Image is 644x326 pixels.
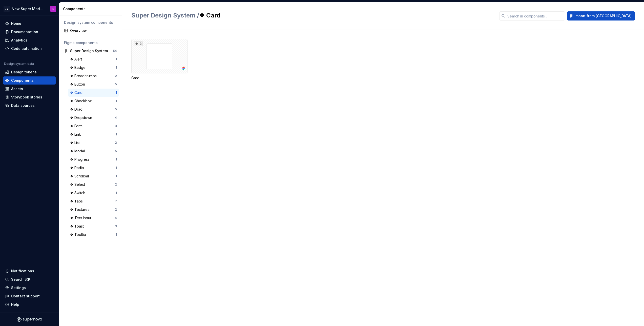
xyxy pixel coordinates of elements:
[115,82,117,86] div: 5
[3,76,56,85] a: Components
[11,269,34,274] div: Notifications
[70,48,108,53] div: Super Design System
[70,215,93,220] div: ❖ Text Input
[52,7,54,11] div: IS
[116,166,117,170] div: 1
[115,208,117,212] div: 2
[11,103,35,108] div: Data sources
[116,66,117,70] div: 1
[68,231,119,239] a: ❖ Tooltip1
[131,75,188,80] div: Card
[70,115,94,120] div: ❖ Dropdown
[62,27,119,35] a: Overview
[3,45,56,53] a: Code automation
[68,164,119,172] a: ❖ Radio1
[68,147,119,155] a: ❖ Modal5
[11,302,19,307] div: Help
[70,124,85,129] div: ❖ Form
[70,182,87,187] div: ❖ Select
[574,13,632,18] span: Import from [GEOGRAPHIC_DATA]
[115,216,117,220] div: 4
[70,165,86,170] div: ❖ Radio
[3,19,56,28] a: Home
[567,11,635,21] button: Import from [GEOGRAPHIC_DATA]
[3,300,56,309] button: Help
[70,224,86,229] div: ❖ Toast
[3,292,56,300] button: Contact support
[68,122,119,130] a: ❖ Form3
[3,284,56,292] a: Settings
[131,11,493,19] h2: ❖ Card
[68,197,119,205] a: ❖ Tabs7
[115,74,117,78] div: 2
[11,86,23,91] div: Assets
[116,233,117,237] div: 1
[68,55,119,63] a: ❖ Alert1
[70,199,85,204] div: ❖ Tabs
[116,157,117,161] div: 1
[68,114,119,122] a: ❖ Dropdown4
[64,20,117,25] div: Design system components
[68,180,119,189] a: ❖ Select2
[11,277,30,282] div: Search ⌘K
[131,39,188,80] div: 3Card
[11,78,34,83] div: Components
[115,124,117,128] div: 3
[11,29,38,34] div: Documentation
[3,101,56,110] a: Data sources
[68,172,119,180] a: ❖ Scrollbar1
[505,11,565,21] input: Search in components...
[68,89,119,97] a: ❖ Card1
[12,6,44,11] div: New Super Mario Design System
[70,73,99,78] div: ❖ Breadcrumbs
[68,206,119,214] a: ❖ Textarea2
[70,232,88,237] div: ❖ Tooltip
[3,85,56,93] a: Assets
[116,191,117,195] div: 1
[131,12,199,19] span: Super Design System /
[68,130,119,138] a: ❖ Link1
[11,38,27,43] div: Analytics
[11,46,42,51] div: Code automation
[68,64,119,72] a: ❖ Badge1
[115,107,117,111] div: 5
[70,149,87,154] div: ❖ Modal
[3,36,56,44] a: Analytics
[68,139,119,147] a: ❖ List2
[3,267,56,275] button: Notifications
[70,140,82,145] div: ❖ List
[11,294,40,299] div: Contact support
[70,65,88,70] div: ❖ Badge
[70,107,85,112] div: ❖ Drag
[68,222,119,230] a: ❖ Toast3
[3,275,56,283] button: Search ⌘K
[4,6,10,12] div: 3S
[70,157,92,162] div: ❖ Progress
[11,21,21,26] div: Home
[62,47,119,55] a: Super Design System54
[11,95,42,100] div: Storybook stories
[116,91,117,95] div: 1
[68,97,119,105] a: ❖ Checkbox1
[68,189,119,197] a: ❖ Switch1
[70,82,87,87] div: ❖ Button
[70,57,84,62] div: ❖ Alert
[116,132,117,136] div: 1
[115,149,117,153] div: 5
[68,155,119,164] a: ❖ Progress1
[3,93,56,101] a: Storybook stories
[3,68,56,76] a: Design tokens
[68,72,119,80] a: ❖ Breadcrumbs2
[17,317,42,322] svg: Supernova Logo
[11,70,37,75] div: Design tokens
[115,182,117,187] div: 2
[4,62,34,66] div: Design system data
[68,214,119,222] a: ❖ Text Input4
[70,174,91,179] div: ❖ Scrollbar
[70,132,83,137] div: ❖ Link
[64,40,117,45] div: Figma components
[70,190,87,195] div: ❖ Switch
[113,49,117,53] div: 54
[68,80,119,88] a: ❖ Button5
